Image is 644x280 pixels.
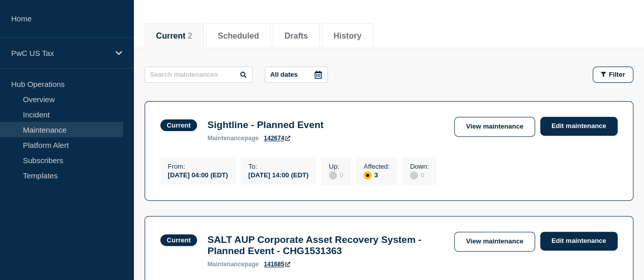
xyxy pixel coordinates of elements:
a: View maintenance [454,232,535,252]
div: 0 [329,170,343,179]
div: Current [167,121,191,129]
button: Filter [593,67,633,83]
a: View maintenance [454,117,535,137]
button: All dates [265,67,328,83]
h3: Sightline - Planned Event [207,119,323,131]
a: 142674 [264,135,290,142]
p: page [207,261,259,268]
p: To : [248,163,309,170]
p: Down : [410,163,429,170]
div: disabled [410,171,418,179]
button: Current 2 [156,32,192,41]
div: [DATE] 14:00 (EDT) [248,170,309,179]
span: Filter [609,71,625,78]
span: 2 [188,32,192,40]
button: Drafts [285,32,308,41]
input: Search maintenances [145,67,253,83]
h3: SALT AUP Corporate Asset Recovery System - Planned Event - CHG1531363 [207,234,444,257]
div: affected [363,171,372,179]
p: Affected : [363,163,389,170]
div: [DATE] 04:00 (EDT) [168,170,228,179]
button: Scheduled [218,32,259,41]
p: page [207,135,259,142]
div: 3 [363,170,389,179]
p: PwC US Tax [11,49,109,57]
p: Up : [329,163,343,170]
span: maintenance [207,261,244,268]
p: All dates [270,71,298,78]
a: 141685 [264,261,290,268]
button: History [333,32,361,41]
a: Edit maintenance [540,117,618,136]
a: Edit maintenance [540,232,618,251]
div: Current [167,236,191,244]
span: maintenance [207,135,244,142]
p: From : [168,163,228,170]
div: 0 [410,170,429,179]
div: disabled [329,171,337,179]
